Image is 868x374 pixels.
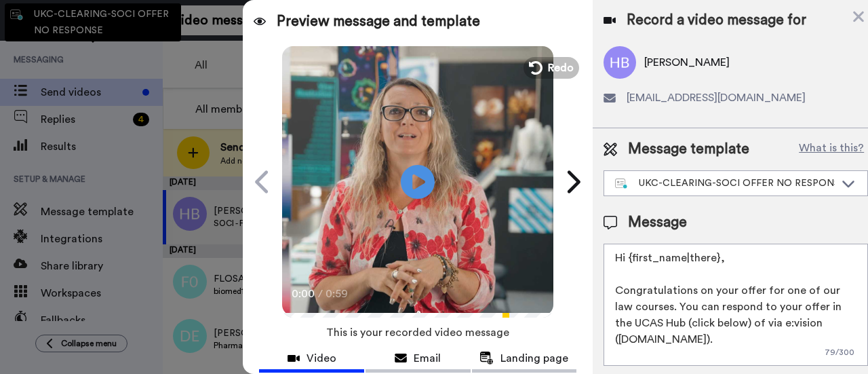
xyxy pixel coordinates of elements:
span: 0:59 [325,286,349,302]
img: nextgen-template.svg [615,179,628,189]
span: 0:00 [292,286,315,302]
div: UKC-CLEARING-SOCI OFFER NO RESPONSE [615,176,835,190]
span: Email [414,350,441,367]
button: What is this? [795,139,868,160]
textarea: Hi {first_name|there}, Congratulations on your offer for one of our law courses. You can respond ... [604,244,868,366]
span: This is your recorded video message [326,318,509,348]
span: / [318,286,323,302]
span: Video [307,350,336,367]
span: [EMAIL_ADDRESS][DOMAIN_NAME] [627,90,806,106]
span: Landing page [500,350,568,367]
span: Message template [628,139,749,160]
span: Message [628,212,687,233]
